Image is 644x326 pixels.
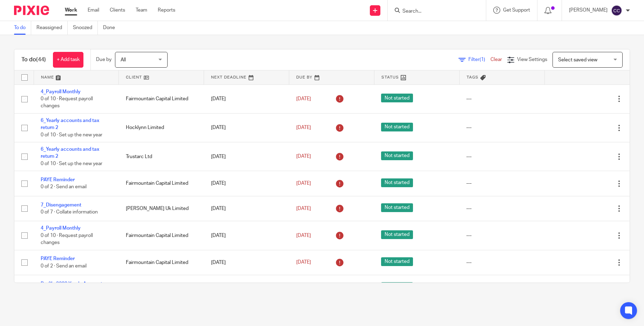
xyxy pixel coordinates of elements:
[21,56,46,63] h1: To do
[14,6,49,15] img: Pixie
[41,147,99,159] a: 6_Yearly accounts and tax return 2
[119,113,204,142] td: Hocklynn Limited
[381,230,413,239] span: Not started
[296,206,311,211] span: [DATE]
[158,7,175,14] a: Reports
[41,133,102,137] span: 0 of 10 · Set up the new year
[296,125,311,130] span: [DATE]
[381,123,413,131] span: Not started
[296,233,311,238] span: [DATE]
[14,21,31,35] a: To do
[558,57,597,62] span: Select saved view
[490,57,502,62] a: Clear
[381,94,413,102] span: Not started
[468,57,490,62] span: Filter
[73,21,98,35] a: Snoozed
[204,250,289,275] td: [DATE]
[204,221,289,250] td: [DATE]
[381,178,413,187] span: Not started
[41,264,87,269] span: 0 of 2 · Send an email
[119,221,204,250] td: Fairmountain Capital Limited
[466,153,537,160] div: ---
[136,7,147,14] a: Team
[466,95,537,102] div: ---
[41,161,102,166] span: 0 of 10 · Set up the new year
[402,8,465,15] input: Search
[204,196,289,221] td: [DATE]
[466,124,537,131] div: ---
[119,171,204,196] td: Fairmountain Capital Limited
[119,196,204,221] td: [PERSON_NAME] Uk Limited
[41,256,75,261] a: PAYE Reminder
[466,205,537,212] div: ---
[381,257,413,266] span: Not started
[119,84,204,113] td: Fairmountain Capital Limited
[517,57,547,62] span: View Settings
[41,281,105,286] a: Re-file 2023 Yearly Accounts
[36,57,46,62] span: (44)
[121,57,126,62] span: All
[88,7,99,14] a: Email
[96,56,111,63] p: Due by
[381,151,413,160] span: Not started
[296,96,311,101] span: [DATE]
[41,89,81,94] a: 4_Payroll Monthly
[466,180,537,187] div: ---
[41,210,98,215] span: 0 of 7 · Collate information
[41,185,87,190] span: 0 of 2 · Send an email
[41,203,81,208] a: 7_Disengagement
[466,259,537,266] div: ---
[119,250,204,275] td: Fairmountain Capital Limited
[41,96,93,109] span: 0 of 10 · Request payroll changes
[119,142,204,171] td: Trustarc Ltd
[41,118,99,130] a: 6_Yearly accounts and tax return 2
[36,21,68,35] a: Reassigned
[381,282,413,291] span: Not started
[381,203,413,212] span: Not started
[119,275,204,300] td: Fairmountain Capital Limited
[480,57,485,62] span: (1)
[103,21,120,35] a: Done
[41,233,93,245] span: 0 of 10 · Request payroll changes
[611,5,622,16] img: svg%3E
[466,232,537,239] div: ---
[296,154,311,159] span: [DATE]
[569,7,608,14] p: [PERSON_NAME]
[503,8,530,13] span: Get Support
[467,75,479,79] span: Tags
[204,142,289,171] td: [DATE]
[204,84,289,113] td: [DATE]
[204,275,289,300] td: [DATE]
[204,113,289,142] td: [DATE]
[110,7,125,14] a: Clients
[53,52,83,68] a: + Add task
[41,226,81,231] a: 4_Payroll Monthly
[65,7,77,14] a: Work
[296,260,311,265] span: [DATE]
[204,171,289,196] td: [DATE]
[296,181,311,186] span: [DATE]
[41,177,75,182] a: PAYE Reminder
